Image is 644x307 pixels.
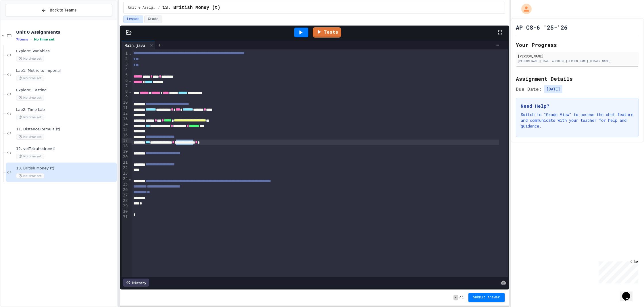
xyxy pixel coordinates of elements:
div: 4 [122,67,129,72]
span: Fold line [129,78,132,83]
span: Lab1: Metric to Imperial [16,68,116,73]
span: 12. volTetrahedron(t) [16,146,116,151]
div: 29 [122,203,129,209]
div: 13 [122,116,129,121]
div: 12 [122,111,129,116]
div: 7 [122,83,129,89]
span: Explore: Variables [16,49,116,54]
div: 21 [122,160,129,165]
div: 14 [122,121,129,127]
p: Switch to "Grade View" to access the chat feature and communicate with your teacher for help and ... [521,112,634,129]
div: [PERSON_NAME][EMAIL_ADDRESS][PERSON_NAME][DOMAIN_NAME] [518,59,637,63]
div: 28 [122,198,129,203]
span: / [158,5,160,10]
button: Submit Answer [468,293,505,302]
span: 1 [462,295,464,300]
div: 11 [122,105,129,111]
span: Unit 0 Assignments [16,30,116,35]
iframe: chat widget [596,259,638,283]
div: 1 [122,51,129,56]
span: Lab2: Time Lab [16,107,116,112]
span: Fold line [129,51,132,55]
div: 17 [122,138,129,143]
div: My Account [515,2,533,16]
span: No time set [16,95,44,101]
div: Main.java [122,41,155,49]
div: 22 [122,165,129,171]
span: 13. British Money (t) [162,4,220,11]
div: 19 [122,149,129,154]
span: Fold line [129,176,132,181]
h2: Your Progress [516,41,639,49]
span: No time set [16,76,44,81]
a: Tests [313,27,341,38]
div: [PERSON_NAME] [518,53,637,59]
div: 18 [122,143,129,149]
div: 25 [122,182,129,187]
div: 27 [122,192,129,198]
div: 23 [122,171,129,176]
div: 20 [122,154,129,160]
span: Fold line [129,89,132,94]
h1: AP CS-6 '25-'26 [516,23,568,31]
span: No time set [34,38,55,41]
span: Back to Teams [50,7,76,13]
div: Main.java [122,42,148,48]
h2: Assignment Details [516,75,639,83]
span: 11. DistanceFormula (t) [16,127,116,132]
span: No time set [16,115,44,120]
div: 26 [122,187,129,192]
span: 13. British Money (t) [16,166,116,171]
span: Unit 0 Assignments [128,5,156,10]
div: History [123,279,149,287]
div: 24 [122,176,129,182]
span: 7 items [16,38,28,41]
div: 31 [122,214,129,220]
iframe: chat widget [620,284,638,301]
span: No time set [16,134,44,140]
span: Due Date: [516,86,542,92]
span: No time set [16,154,44,159]
div: 30 [122,209,129,214]
span: • [30,37,32,42]
div: 3 [122,61,129,67]
span: No time set [16,56,44,61]
div: 16 [122,132,129,138]
span: Submit Answer [473,295,500,300]
div: 10 [122,100,129,105]
div: 6 [122,78,129,83]
span: Explore: Casting [16,88,116,93]
span: / [459,295,461,300]
button: Grade [144,16,162,23]
div: 9 [122,94,129,100]
span: - [453,295,458,300]
div: 2 [122,56,129,61]
h3: Need Help? [521,103,634,109]
div: 5 [122,72,129,78]
span: No time set [16,173,44,179]
div: 15 [122,127,129,132]
button: Lesson [123,16,143,23]
div: 8 [122,89,129,94]
button: Back to Teams [5,4,112,16]
div: Chat with us now!Close [2,2,40,36]
span: [DATE] [544,85,562,93]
